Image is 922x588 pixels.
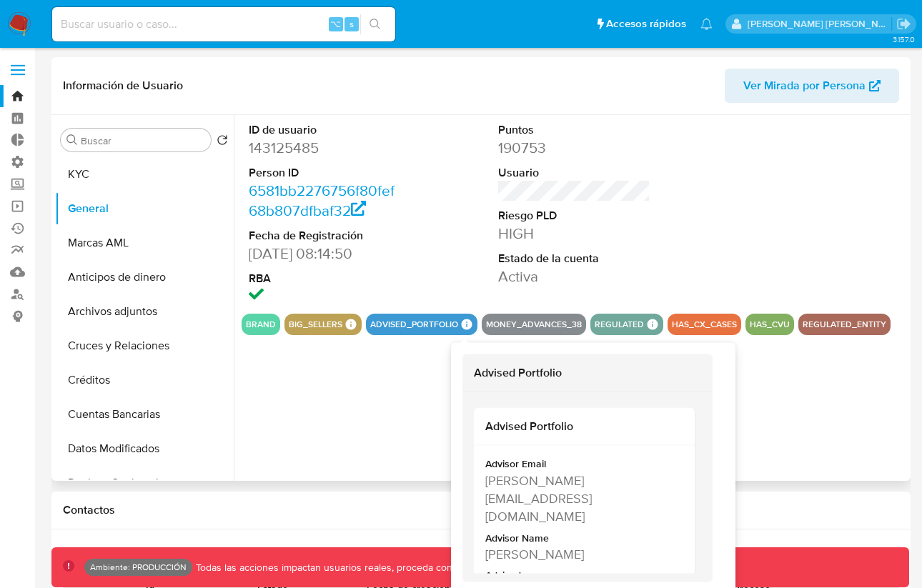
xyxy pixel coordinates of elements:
[485,531,680,545] div: Advisor Name
[55,397,234,432] button: Cuentas Bancarias
[249,271,401,286] dt: RBA
[217,134,228,150] button: Volver al orden por defecto
[249,138,401,158] dd: 143125485
[55,260,234,294] button: Anticipos de dinero
[55,226,234,260] button: Marcas AML
[498,266,650,286] dd: Activa
[606,16,686,31] span: Accesos rápidos
[55,466,234,500] button: Devices Geolocation
[750,322,790,327] button: has_cvu
[370,322,458,327] button: advised_portfolio
[485,457,680,472] div: Advisor Email
[595,322,644,327] button: regulated
[249,122,401,138] dt: ID de usuario
[55,329,234,363] button: Cruces y Relaciones
[360,14,390,34] button: search-icon
[498,251,650,266] dt: Estado de la cuenta
[803,322,886,327] button: regulated_entity
[55,432,234,466] button: Datos Modificados
[485,419,683,434] h2: Advised Portfolio
[485,545,680,563] div: Agustin Nicolas Sinigaglia
[52,15,395,34] input: Buscar usuario o caso...
[55,191,234,226] button: General
[743,69,866,103] span: Ver Mirada por Persona
[249,165,401,181] dt: Person ID
[350,17,354,31] span: s
[498,165,650,181] dt: Usuario
[725,69,899,103] button: Ver Mirada por Persona
[485,471,680,525] div: agustin.sinigaglia@mercadolibre.com
[249,228,401,244] dt: Fecha de Registración
[63,503,899,517] h1: Contactos
[66,134,78,146] button: Buscar
[498,122,650,138] dt: Puntos
[498,138,650,158] dd: 190753
[474,366,701,380] h2: Advised Portfolio
[896,16,911,31] a: Salir
[246,322,276,327] button: brand
[55,157,234,191] button: KYC
[192,561,507,574] p: Todas las acciones impactan usuarios reales, proceda con precaución.
[55,294,234,329] button: Archivos adjuntos
[330,17,341,31] span: ⌥
[249,244,401,264] dd: [DATE] 08:14:50
[55,363,234,397] button: Créditos
[485,569,680,583] div: Advised
[672,322,737,327] button: has_cx_cases
[63,79,183,93] h1: Información de Usuario
[249,180,395,221] a: 6581bb2276756f80fef68b807dfbaf32
[81,134,205,147] input: Buscar
[486,322,582,327] button: money_advances_38
[498,208,650,224] dt: Riesgo PLD
[289,322,342,327] button: big_sellers
[90,564,187,570] p: Ambiente: PRODUCCIÓN
[748,17,892,31] p: mauro.ibarra@mercadolibre.com
[498,224,650,244] dd: HIGH
[700,18,713,30] a: Notificaciones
